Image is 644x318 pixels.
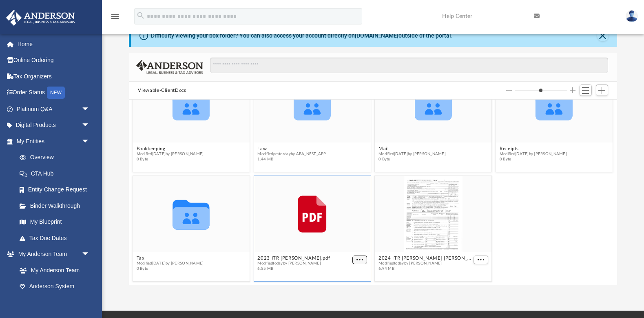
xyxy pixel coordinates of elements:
span: Modified [DATE] by [PERSON_NAME] [379,151,446,157]
button: Mail [379,146,446,151]
button: Add [596,85,608,96]
a: Digital Productsarrow_drop_down [6,117,102,133]
span: 1.44 MB [258,157,326,162]
span: 0 Byte [379,157,446,162]
span: 0 Byte [137,157,204,162]
a: Binder Walkthrough [11,198,102,214]
span: arrow_drop_down [82,246,98,263]
button: 2024 ITR [PERSON_NAME] [PERSON_NAME].pdf [379,256,472,261]
div: grid [129,100,617,285]
img: Anderson Advisors Platinum Portal [4,10,77,26]
span: Modified yesterday by ABA_NEST_APP [258,151,326,157]
button: More options [353,256,367,264]
a: Tax Organizers [6,68,102,85]
div: NEW [47,87,65,99]
a: Entity Change Request [11,182,102,198]
button: Switch to List View [580,85,592,96]
button: Decrease column size [506,87,512,93]
button: More options [474,256,489,264]
a: [DOMAIN_NAME] [355,32,398,39]
a: My Anderson Team [11,262,94,278]
a: Online Ordering [6,52,102,69]
span: arrow_drop_down [82,117,98,134]
button: 2023 ITR [PERSON_NAME].pdf [258,256,330,261]
button: Receipts [500,146,567,151]
input: Column size [515,87,567,93]
i: search [136,11,145,20]
button: Bookkeeping [137,146,204,151]
span: arrow_drop_down [82,133,98,150]
span: Modified [DATE] by [PERSON_NAME] [500,151,567,157]
button: Viewable-ClientDocs [138,87,186,94]
button: Increase column size [570,87,575,93]
a: Home [6,36,102,52]
span: 6.55 MB [258,266,330,271]
a: My Blueprint [11,214,98,230]
a: CTA Hub [11,165,102,182]
i: menu [110,11,120,21]
a: Anderson System [11,278,98,295]
a: Platinum Q&Aarrow_drop_down [6,101,102,117]
span: 6.94 MB [379,266,472,271]
span: Modified [DATE] by [PERSON_NAME] [137,151,204,157]
a: Order StatusNEW [6,85,102,101]
a: menu [110,16,120,21]
span: arrow_drop_down [82,101,98,118]
a: Overview [11,149,102,166]
a: Tax Due Dates [11,230,102,246]
img: User Pic [626,10,638,22]
span: Modified today by [PERSON_NAME] [258,261,330,266]
span: Modified today by [PERSON_NAME] [379,261,472,266]
span: 0 Byte [500,157,567,162]
span: Modified [DATE] by [PERSON_NAME] [137,261,204,266]
a: My Anderson Teamarrow_drop_down [6,246,98,262]
a: My Entitiesarrow_drop_down [6,133,102,149]
div: Difficulty viewing your box folder? You can also access your account directly on outside of the p... [151,31,453,40]
button: Tax [137,256,204,261]
button: Law [258,146,326,151]
input: Search files and folders [210,58,608,73]
span: 0 Byte [137,266,204,271]
button: Close [597,30,609,41]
